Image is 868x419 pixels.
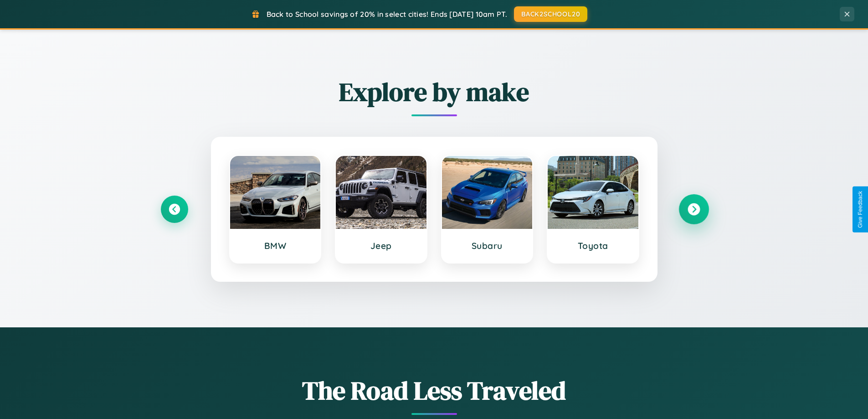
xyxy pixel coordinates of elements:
[161,74,708,109] h2: Explore by make
[267,10,507,19] span: Back to School savings of 20% in select cities! Ends [DATE] 10am PT.
[514,6,587,22] button: BACK2SCHOOL20
[239,240,312,251] h3: BMW
[451,240,524,251] h3: Subaru
[857,191,863,228] div: Give Feedback
[345,240,417,251] h3: Jeep
[557,240,629,251] h3: Toyota
[161,373,708,408] h1: The Road Less Traveled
